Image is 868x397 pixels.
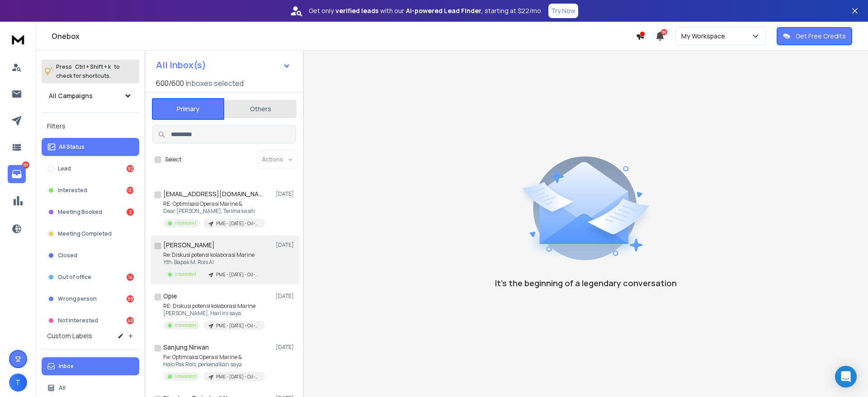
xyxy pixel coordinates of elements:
h3: Custom Labels [47,331,92,340]
p: Yth. Bapak M. Rois Al [163,259,265,266]
h1: Opie [163,292,177,301]
p: All [59,384,66,392]
div: 14 [127,274,134,281]
button: All Campaigns [42,87,139,105]
button: Closed [42,246,139,265]
button: Interested137 [42,181,139,199]
img: logo [9,31,27,47]
p: 331 [22,161,29,169]
p: Interested [175,220,196,227]
button: Meeting Booked2 [42,203,139,221]
p: It’s the beginning of a legendary conversation [495,277,677,289]
p: Interested [175,271,196,278]
label: Select [165,156,181,163]
button: All Status [42,138,139,156]
p: Try Now [551,6,576,15]
p: Lead [58,165,71,172]
div: 92 [127,165,134,172]
button: Primary [152,98,224,120]
button: Meeting Completed [42,225,139,243]
h1: [EMAIL_ADDRESS][DOMAIN_NAME] [163,189,263,198]
span: 600 / 600 [156,78,184,89]
p: Dear [PERSON_NAME], Terima kasih [163,208,265,215]
button: Inbox [42,357,139,375]
h3: Filters [42,120,139,132]
p: PME - [DATE] - Oil-Energy-Maritime [216,322,259,329]
p: Meeting Booked [58,208,102,216]
p: [DATE] [276,190,296,198]
div: 38 [127,295,134,302]
p: Not Interested [58,317,98,324]
p: Halo Pak Rois, perkenalkan saya [163,361,265,368]
p: [PERSON_NAME], Hari ini saya [163,310,265,317]
button: T [9,373,27,392]
button: Out of office14 [42,268,139,286]
p: RE: Diskusi potensi kolaborasi Marine [163,302,265,310]
strong: AI-powered Lead Finder, [406,6,483,15]
p: Interested [175,322,196,329]
p: Meeting Completed [58,230,112,237]
button: Not Interested48 [42,312,139,330]
button: Lead92 [42,160,139,178]
h1: [PERSON_NAME] [163,241,215,250]
p: PME - [DATE] - Oil-Energy-Maritime [216,220,259,227]
p: All Status [59,143,85,151]
p: RE: Optimisasi Operasi Marine & [163,200,265,208]
p: Press to check for shortcuts. [56,62,120,80]
div: 48 [127,317,134,324]
p: [DATE] [276,293,296,300]
strong: verified leads [335,6,378,15]
h1: All Campaigns [49,91,93,100]
button: Get Free Credits [777,27,852,45]
a: 331 [8,165,26,183]
span: 50 [661,29,667,35]
button: All Inbox(s) [149,56,298,74]
p: Get Free Credits [796,32,846,41]
p: PME - [DATE] - Oil-Energy-Maritime [216,373,259,380]
button: Try Now [548,4,578,18]
h3: Inboxes selected [186,78,244,89]
h1: Onebox [52,31,636,42]
p: [DATE] [276,344,296,351]
h1: Sanjung Nirwan [163,343,209,352]
p: Inbox [59,363,74,370]
p: Interested [58,187,87,194]
p: PME - [DATE] - Oil-Energy-Maritime [216,271,259,278]
div: 2 [127,208,134,216]
span: Ctrl + Shift + k [74,61,112,72]
h1: All Inbox(s) [156,61,206,70]
button: Wrong person38 [42,290,139,308]
p: My Workspace [681,32,729,41]
p: Wrong person [58,295,97,302]
p: [DATE] [276,241,296,249]
p: Re: Diskusi potensi kolaborasi Marine [163,251,265,259]
p: Get only with our starting at $22/mo [309,6,541,15]
button: Others [224,99,297,119]
div: Open Intercom Messenger [835,366,857,388]
div: 137 [127,187,134,194]
p: Fw: Optimisasi Operasi Marine & [163,354,265,361]
button: All [42,379,139,397]
p: Interested [175,373,196,380]
p: Out of office [58,274,91,281]
p: Closed [58,252,77,259]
